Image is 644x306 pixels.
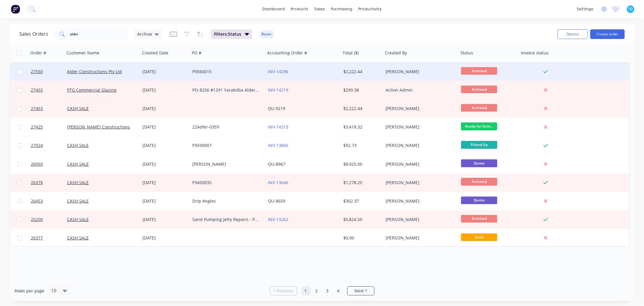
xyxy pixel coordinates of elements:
div: purchasing [328,5,355,14]
span: 27453 [31,106,43,112]
div: $5,824.50 [343,216,379,223]
div: $1,278.20 [343,180,379,186]
span: 27550 [31,69,43,75]
span: Ready for Deliv... [461,122,497,130]
div: PO # [192,50,201,56]
a: INV-14219 [268,87,288,93]
div: 22Adler-0359 [192,124,259,130]
span: Archived [461,215,497,223]
a: QU-8659 [268,198,285,204]
div: $3,418.32 [343,124,379,130]
span: Filters: Status [214,31,241,37]
div: Sand Pumping Jetty Repairs - Platform P3450031 [192,216,259,223]
a: CASH SALE [67,235,89,241]
span: 27455 [31,87,43,93]
div: Action Admin [386,87,453,93]
div: $2,222.44 [343,106,379,112]
div: [PERSON_NAME] [386,198,453,204]
div: [PERSON_NAME] [386,180,453,186]
div: Customer Name [66,50,99,56]
button: Options [558,29,588,39]
ul: Pagination [268,286,377,295]
span: 26950 [31,161,43,167]
span: Archived [461,104,497,112]
div: [DATE] [143,180,187,186]
div: [DATE] [143,216,187,223]
a: 26453 [31,192,67,210]
img: Factory [11,5,20,14]
a: INV-14213 [268,124,288,130]
a: INV-13646 [268,180,288,185]
span: Quote [461,159,497,167]
a: Page 3 [323,286,332,295]
h1: Sales Orders [19,31,48,37]
a: 26950 [31,155,67,173]
a: CASH SALE [67,216,89,222]
div: Accounting Order # [267,50,307,56]
div: $8,925.00 [343,161,379,167]
span: 27425 [31,124,43,130]
div: P3560015 [192,69,259,75]
a: CASH SALE [67,180,89,185]
span: Archived [461,86,497,93]
span: 25200 [31,216,43,223]
div: Created By [385,50,407,56]
a: 27455 [31,81,67,99]
a: 27453 [31,99,67,118]
span: Archived [461,178,497,185]
div: [PERSON_NAME] [386,216,453,223]
a: QU-9219 [268,106,285,111]
div: P3450035 [192,180,259,186]
div: Drip Angles [192,198,259,204]
span: 26378 [31,180,43,186]
span: 26453 [31,198,43,204]
a: Page 2 [312,286,321,295]
a: INV-14296 [268,69,288,74]
a: Previous page [270,288,297,294]
div: [DATE] [143,142,187,148]
div: $302.37 [343,198,379,204]
div: [PERSON_NAME] [386,161,453,167]
div: $0.00 [343,235,379,241]
div: sales [311,5,328,14]
div: PO-8256 #1291 Yarabilba Alders Crt [192,87,259,93]
div: $299.38 [343,87,379,93]
a: 26378 [31,174,67,192]
a: 27550 [31,63,67,81]
div: Created Date [142,50,168,56]
span: Draft [461,233,497,241]
span: Next [354,288,364,294]
a: QU-8967 [268,161,285,167]
div: [PERSON_NAME] [192,161,259,167]
a: [PERSON_NAME] Constructions [67,124,130,130]
div: Order # [30,50,46,56]
span: Previous [276,288,293,294]
span: TD [628,6,633,12]
div: [PERSON_NAME] [386,142,453,148]
div: [DATE] [143,69,187,75]
a: CASH SALE [67,161,89,167]
div: [DATE] [143,106,187,112]
input: Verified by Zero Phishing [70,28,129,40]
div: $2,222.44 [343,69,379,75]
a: dashboard [259,5,288,14]
span: 27024 [31,142,43,148]
div: P3590007 [192,142,259,148]
a: 25200 [31,210,67,229]
a: Next page [348,288,374,294]
div: [DATE] [143,198,187,204]
div: productivity [355,5,385,14]
a: CASH SALE [67,142,89,148]
a: PTG Commercial Glazing [67,87,117,93]
span: Picked Up [461,141,497,148]
div: settings [574,5,596,14]
a: Page 4 [334,286,343,295]
div: products [288,5,311,14]
a: INV-13845 [268,142,288,148]
div: $92.73 [343,142,379,148]
span: Rows per page [14,288,44,294]
a: 27425 [31,118,67,136]
div: [DATE] [143,235,187,241]
a: Page 1 is your current page [301,286,310,295]
a: 27024 [31,136,67,155]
